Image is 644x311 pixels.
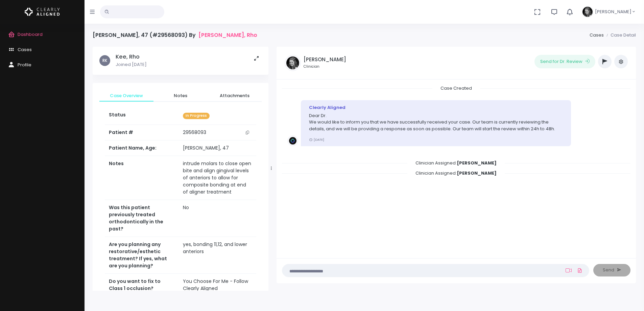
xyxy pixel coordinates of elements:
[581,6,594,18] img: Header Avatar
[198,32,257,38] a: [PERSON_NAME], Rho
[116,61,147,68] p: Joined [DATE]
[18,31,43,38] span: Dashboard
[159,92,202,99] span: Notes
[105,140,179,156] th: Patient Name, Age:
[105,125,179,140] th: Patient #
[93,47,268,291] div: scrollable content
[179,237,256,274] td: yes, bonding 11,12, and lower anteriors
[457,170,497,176] b: [PERSON_NAME]
[309,137,324,142] small: [DATE]
[179,125,256,140] td: 29568093
[213,92,256,99] span: Attachments
[564,268,573,273] a: Add Loom Video
[105,156,179,200] th: Notes
[116,53,147,60] h5: Kee, Rho
[105,92,148,99] span: Case Overview
[18,46,32,53] span: Cases
[534,55,595,68] button: Send for Dr. Review
[99,55,110,66] span: RK
[179,200,256,237] td: No
[576,264,584,276] a: Add Files
[304,57,346,63] h5: [PERSON_NAME]
[604,32,636,39] li: Case Detail
[18,62,31,68] span: Profile
[25,5,60,19] img: Logo Horizontal
[105,274,179,304] th: Do you want to fix to Class 1 occlusion?
[183,113,210,119] span: In Progress
[304,64,346,69] small: Clinician
[590,32,604,38] a: Cases
[179,274,256,304] td: You Choose For Me - Follow Clearly Aligned Recommendations
[105,237,179,274] th: Are you planning any restorative/esthetic treatment? If yes, what are you planning?
[457,160,497,166] b: [PERSON_NAME]
[105,200,179,237] th: Was this patient previously treated orthodontically in the past?
[105,107,179,125] th: Status
[179,156,256,200] td: intrude molars to close open bite and align gingival levels of anteriors to allow for composite b...
[432,83,480,93] span: Case Created
[179,140,256,156] td: [PERSON_NAME], 47
[309,104,563,111] div: Clearly Aligned
[309,112,563,132] p: Dear Dr. We would like to inform you that we have successfully received your case. Our team is cu...
[595,8,631,15] span: [PERSON_NAME]
[407,158,505,168] span: Clinician Assigned:
[93,32,257,38] h4: [PERSON_NAME], 47 (#29568093) By
[407,168,505,178] span: Clinician Assigned:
